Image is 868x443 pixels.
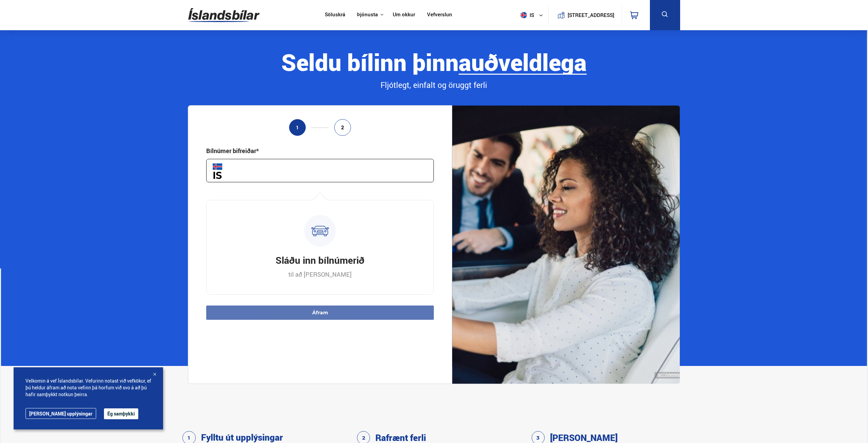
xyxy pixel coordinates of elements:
[427,12,452,19] a: Vefverslun
[188,4,260,26] img: G0Ugv5HjCgRt.svg
[459,46,587,78] b: auðveldlega
[104,408,138,419] button: Ég samþykki
[393,12,415,19] a: Um okkur
[296,125,299,130] span: 1
[341,125,344,130] span: 2
[206,306,434,320] button: Áfram
[276,254,365,266] h3: Sláðu inn bílnúmerið
[518,5,548,25] button: is
[325,12,345,19] a: Söluskrá
[288,270,352,278] p: til að [PERSON_NAME]
[188,79,680,91] div: Fljótlegt, einfalt og öruggt ferli
[518,12,535,18] span: is
[188,49,680,75] div: Seldu bílinn þinn
[206,147,259,155] div: Bílnúmer bifreiðar*
[25,408,96,419] a: [PERSON_NAME] upplýsingar
[357,12,378,18] button: Þjónusta
[570,12,612,18] button: [STREET_ADDRESS]
[25,377,151,398] span: Velkomin á vef Íslandsbílar. Vefurinn notast við vefkökur, ef þú heldur áfram að nota vefinn þá h...
[520,12,527,18] img: svg+xml;base64,PHN2ZyB4bWxucz0iaHR0cDovL3d3dy53My5vcmcvMjAwMC9zdmciIHdpZHRoPSI1MTIiIGhlaWdodD0iNT...
[552,5,618,25] a: [STREET_ADDRESS]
